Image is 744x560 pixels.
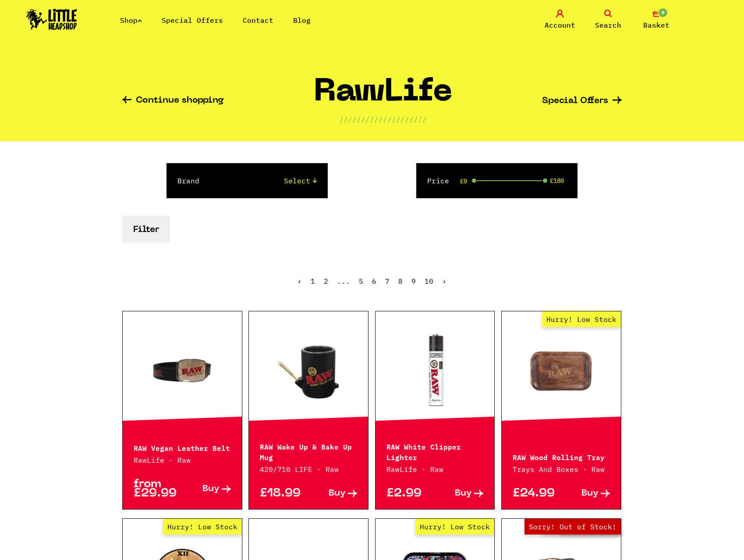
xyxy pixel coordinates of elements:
p: £24.99 [513,489,561,498]
p: RawLife · Raw [134,455,231,465]
a: 0 Basket [634,10,678,30]
a: Hurry! Low Stock [502,327,621,414]
span: Buy [455,489,472,498]
span: Hurry! Low Stock [163,519,242,535]
a: 1 [311,277,315,285]
a: Buy [182,480,231,498]
label: Price [427,175,449,186]
span: Search [595,20,621,30]
span: Basket [643,20,670,30]
p: Trays And Boxes · Raw [513,464,610,474]
p: //////////////////// [339,114,427,125]
p: 420/710 LIFE · Raw [260,464,357,474]
p: RawLife · Raw [386,464,484,474]
a: 8 [398,277,403,285]
p: RAW Wake Up & Bake Up Mug [260,441,357,462]
a: Special Offers [162,16,223,25]
a: Shop [120,16,142,25]
a: 5 [359,277,363,285]
span: 0 [658,7,668,18]
span: Buy [329,489,346,498]
a: Contact [243,16,273,25]
span: Sorry! Out of Stock! [524,519,621,535]
a: Continue shopping [122,96,224,106]
span: £0 [460,178,467,185]
p: from £29.99 [134,480,182,498]
a: 6 [372,277,376,285]
span: 9 [411,277,416,285]
span: Buy [202,485,220,494]
a: Next » [442,277,446,285]
p: £18.99 [260,489,308,498]
span: Buy [581,489,599,498]
a: 10 [425,277,433,285]
span: Account [545,20,575,30]
label: Brand [177,175,199,186]
span: Hurry! Low Stock [542,311,621,327]
a: Buy [308,489,357,498]
img: Little Head Shop Logo [26,9,77,30]
span: Hurry! Low Stock [415,519,494,535]
a: 7 [385,277,390,285]
span: ... [337,277,350,285]
p: RAW White Clipper Lighter [386,441,484,462]
p: RAW Wood Rolling Tray [513,451,610,462]
button: Filter [122,216,170,243]
p: £2.99 [386,489,435,498]
a: Blog [293,16,311,25]
a: Buy [435,489,484,498]
p: RAW Vegan Leather Belt [134,442,231,453]
span: £180 [550,177,564,184]
a: Buy [561,489,610,498]
a: 2 [324,277,328,285]
a: « Previous [298,277,302,285]
a: Special Offers [542,96,622,106]
a: Search [586,10,630,30]
h1: RawLife [314,78,453,114]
